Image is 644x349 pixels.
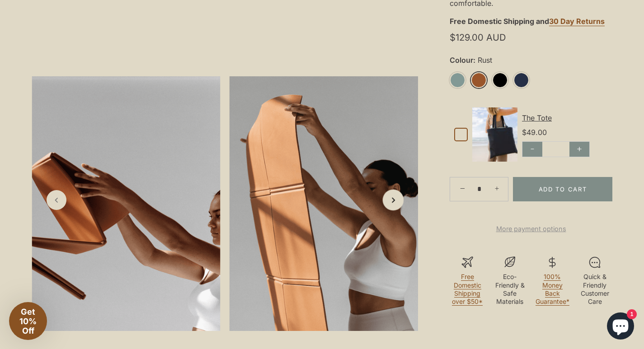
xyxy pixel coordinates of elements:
[450,17,549,26] strong: Free Domestic Shipping and
[471,72,487,88] a: Rust
[451,178,471,198] a: −
[513,177,612,201] button: Add to Cart
[47,190,66,210] a: Previous slide
[472,177,486,202] input: Quantity
[536,273,569,306] a: 100% Money Back Guarantee*
[472,107,517,162] img: Default Title
[522,128,547,137] span: $49.00
[450,223,612,234] a: More payment options
[492,72,508,88] a: Black
[522,112,608,123] div: The Tote
[230,76,418,331] img: rust
[475,56,492,65] span: Rust
[452,273,483,306] a: Free Domestic Shipping over $50*
[383,190,404,211] a: Next slide
[9,302,47,340] div: Get 10% Off
[450,72,465,88] a: Sage
[492,273,527,306] p: Eco-Friendly & Safe Materials
[604,312,637,342] inbox-online-store-chat: Shopify online store chat
[19,307,37,335] span: Get 10% Off
[549,17,605,26] strong: 30 Day Returns
[488,179,508,199] a: +
[577,273,612,306] p: Quick & Friendly Customer Care
[513,72,529,88] a: Midnight
[450,34,506,41] span: $129.00 AUD
[32,76,221,331] img: rust
[549,17,605,26] a: 30 Day Returns
[450,56,612,65] label: Colour:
